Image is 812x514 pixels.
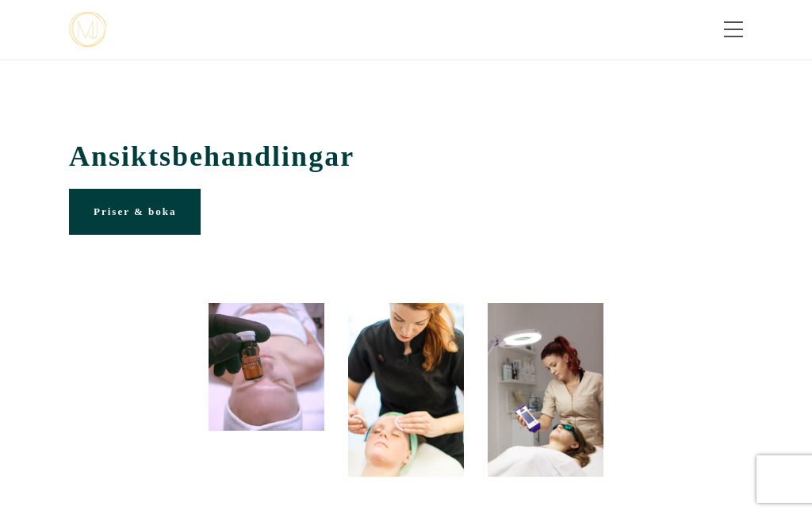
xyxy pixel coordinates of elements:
span: Toggle menu [724,29,743,30]
a: mjstudio mjstudio mjstudio [69,12,106,48]
img: evh_NF_2018_90598 (1) [488,303,603,477]
a: Priser & boka [69,189,201,235]
span: Ansiktsbehandlingar [69,140,743,173]
img: mjstudio [69,12,106,48]
img: Portömning Stockholm [348,303,464,477]
img: 20200316_113429315_iOS [209,303,324,431]
span: Priser & boka [94,205,176,217]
